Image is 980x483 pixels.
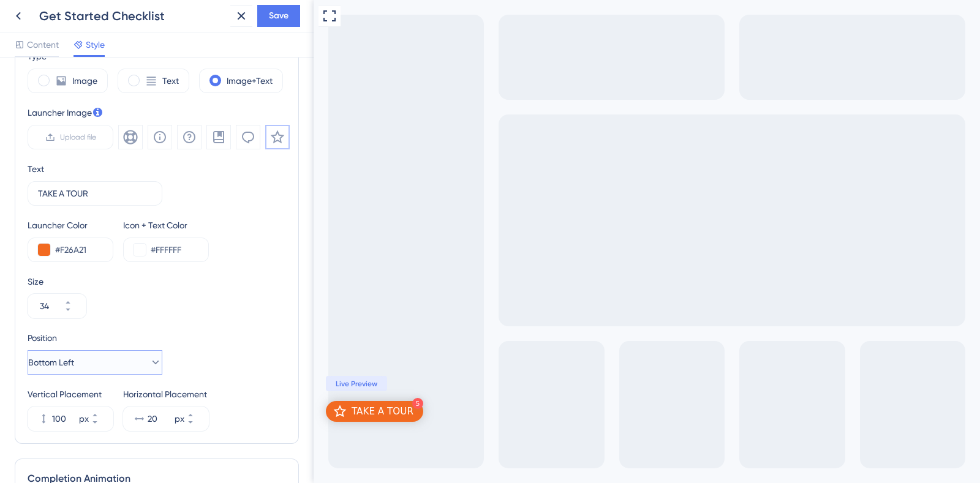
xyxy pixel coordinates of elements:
[28,350,162,375] button: Bottom Left
[99,398,110,409] div: 5
[91,406,113,419] button: px
[91,419,113,431] button: px
[162,73,179,88] label: Text
[38,187,152,200] input: Get Started
[39,7,225,24] div: Get Started Checklist
[187,419,209,431] button: px
[123,387,209,402] div: Horizontal Placement
[12,401,110,422] div: Open TAKE A TOUR checklist, remaining modules: 5
[38,405,100,417] div: TAKE A TOUR
[28,218,113,233] div: Launcher Color
[72,73,97,88] label: Image
[28,162,44,176] div: Text
[269,9,288,23] span: Save
[123,218,209,233] div: Icon + Text Color
[52,411,77,426] input: px
[27,37,59,52] span: Content
[257,5,300,27] button: Save
[28,331,162,345] div: Position
[175,411,184,426] div: px
[28,274,286,289] div: Size
[60,132,96,142] span: Upload file
[28,355,74,370] span: Bottom Left
[28,105,290,120] div: Launcher Image
[148,411,172,426] input: px
[28,387,113,402] div: Vertical Placement
[227,73,273,88] label: Image+Text
[22,379,64,389] span: Live Preview
[86,37,105,52] span: Style
[79,411,89,426] div: px
[187,406,209,419] button: px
